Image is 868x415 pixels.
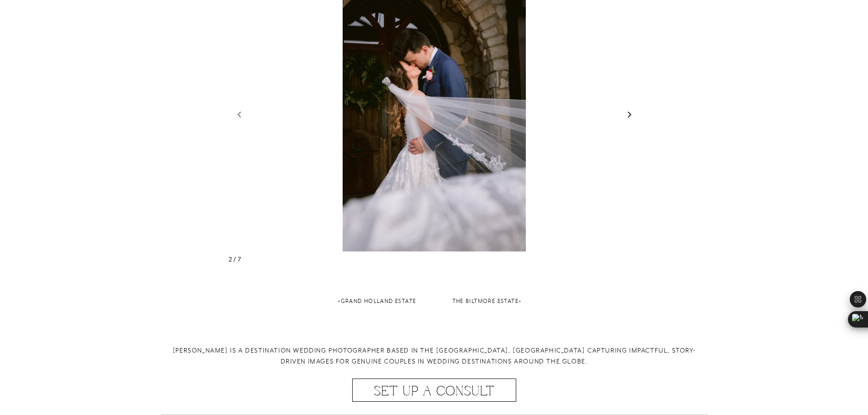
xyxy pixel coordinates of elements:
[452,297,519,305] a: The Biltmore Estate
[202,297,416,317] nav: «
[623,108,636,121] a: Next slide
[161,345,708,379] h2: [PERSON_NAME] is a destination Wedding photographer based in the [GEOGRAPHIC_DATA], [GEOGRAPHIC_D...
[228,256,641,263] div: 2 / 7
[233,108,246,121] a: Previous slide
[452,297,667,317] nav: »
[341,297,416,305] a: Grand Holland Estate
[354,384,514,397] a: Set up A Consult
